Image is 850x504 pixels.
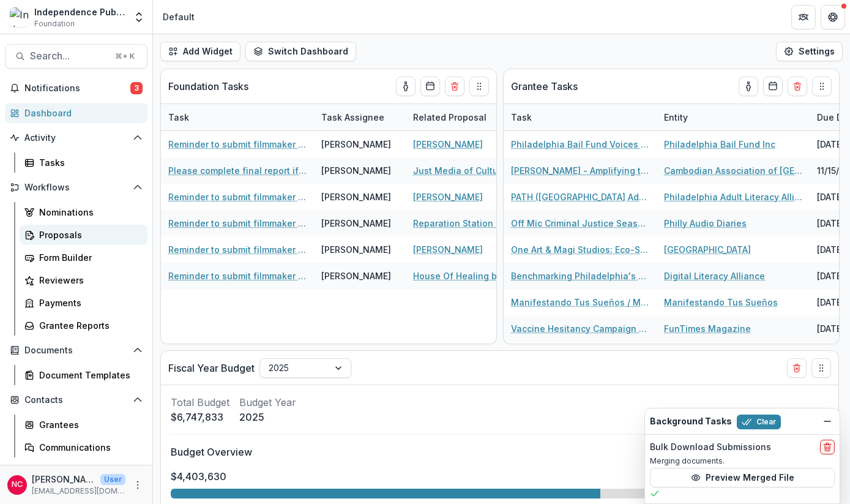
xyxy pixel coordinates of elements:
[32,486,125,497] p: [EMAIL_ADDRESS][DOMAIN_NAME]
[511,322,649,335] a: Vaccine Hesitancy Campaign - FunTimes Magazine
[511,217,649,230] a: Off Mic Criminal Justice Season - Philly Audio Diaries
[413,243,483,256] a: [PERSON_NAME]
[812,77,832,96] button: Drag
[664,296,778,309] a: Manifestando Tus Sueños
[24,107,138,119] div: Dashboard
[39,206,138,219] div: Nominations
[657,104,810,130] div: Entity
[39,228,138,241] div: Proposals
[39,369,138,382] div: Document Templates
[12,481,23,489] div: Nuala Cabral
[39,156,138,169] div: Tasks
[739,77,758,96] button: toggle-assigned-to-me
[39,441,138,454] div: Communications
[511,243,649,256] a: One Art & Magi Studios: Eco-Sustainable Multimedia Lab for the Future - One Art Community Center
[650,416,732,427] h2: Background Tasks
[100,474,125,485] p: User
[239,395,296,410] p: Budget Year
[504,104,657,130] div: Task
[737,415,781,429] button: Clear
[39,274,138,287] div: Reviewers
[20,315,147,336] a: Grantee Reports
[20,225,147,245] a: Proposals
[788,77,807,96] button: Delete card
[171,395,229,410] p: Total Budget
[650,468,835,487] button: Preview Merged File
[39,319,138,332] div: Grantee Reports
[39,251,138,264] div: Form Builder
[39,418,138,431] div: Grantees
[511,269,649,282] a: Benchmarking Philadelphia's Digital Connectivity and Access - Digital Literacy Alliance
[130,5,147,29] button: Open entity switcher
[163,10,195,23] div: Default
[24,133,128,143] span: Activity
[113,50,137,63] div: ⌘ + K
[168,361,255,375] p: Fiscal Year Budget
[5,462,147,482] button: Open Data & Reporting
[413,164,551,177] a: Just Media of CultureTrust [GEOGRAPHIC_DATA]
[776,42,843,61] button: Settings
[39,296,138,309] div: Payments
[168,243,307,256] a: Reminder to submit filmmaker report
[664,190,802,203] a: Philadelphia Adult Literacy Alliance
[664,243,751,256] a: [GEOGRAPHIC_DATA]
[161,104,314,130] div: Task
[511,138,649,151] a: Philadelphia Bail Fund Voices of Cash Bail - [GEOGRAPHIC_DATA] Bail Fund
[445,77,464,96] button: Delete card
[24,182,128,193] span: Workflows
[787,358,807,378] button: Delete card
[20,247,147,268] a: Form Builder
[168,138,307,151] a: Reminder to submit filmmaker report
[20,415,147,435] a: Grantees
[5,340,147,360] button: Open Documents
[5,78,147,98] button: Notifications3
[171,469,226,484] p: $4,403,630
[314,111,392,124] div: Task Assignee
[20,437,147,457] a: Communications
[24,395,128,405] span: Contacts
[321,269,391,282] div: [PERSON_NAME]
[664,164,802,177] a: Cambodian Association of [GEOGRAPHIC_DATA]
[171,410,229,424] p: $6,747,833
[130,478,145,492] button: More
[32,473,95,486] p: [PERSON_NAME]
[160,42,240,61] button: Add Widget
[664,269,765,282] a: Digital Literacy Alliance
[321,243,391,256] div: [PERSON_NAME]
[168,269,307,282] a: Reminder to submit filmmaker report
[504,111,539,124] div: Task
[130,82,143,94] span: 3
[396,77,416,96] button: toggle-assigned-to-me
[321,164,391,177] div: [PERSON_NAME]
[321,217,391,230] div: [PERSON_NAME]
[5,103,147,123] a: Dashboard
[20,365,147,385] a: Document Templates
[413,138,483,151] a: [PERSON_NAME]
[650,456,835,467] p: Merging documents.
[650,442,771,453] h2: Bulk Download Submissions
[406,111,494,124] div: Related Proposal
[413,217,551,230] a: Reparation Station by [PERSON_NAME]
[511,296,649,309] a: Manifestando Tus Sueños / Manifesting your Dreams - Manifestando Tus Sueños
[664,217,747,230] a: Philly Audio Diaries
[158,8,199,26] nav: breadcrumb
[821,5,845,29] button: Get Help
[314,104,406,130] div: Task Assignee
[20,152,147,173] a: Tasks
[406,104,559,130] div: Related Proposal
[321,138,391,151] div: [PERSON_NAME]
[791,5,816,29] button: Partners
[34,6,125,18] div: Independence Public Media Foundation
[24,345,128,356] span: Documents
[5,178,147,197] button: Open Workflows
[820,440,835,454] button: delete
[820,414,835,429] button: Dismiss
[168,190,307,203] a: Reminder to submit filmmaker report
[763,77,783,96] button: Calendar
[20,293,147,313] a: Payments
[511,164,649,177] a: [PERSON_NAME] - Amplifying the Cambodian & Southeast Asian Visibility & Voice - Cambodian Associa...
[5,390,147,410] button: Open Contacts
